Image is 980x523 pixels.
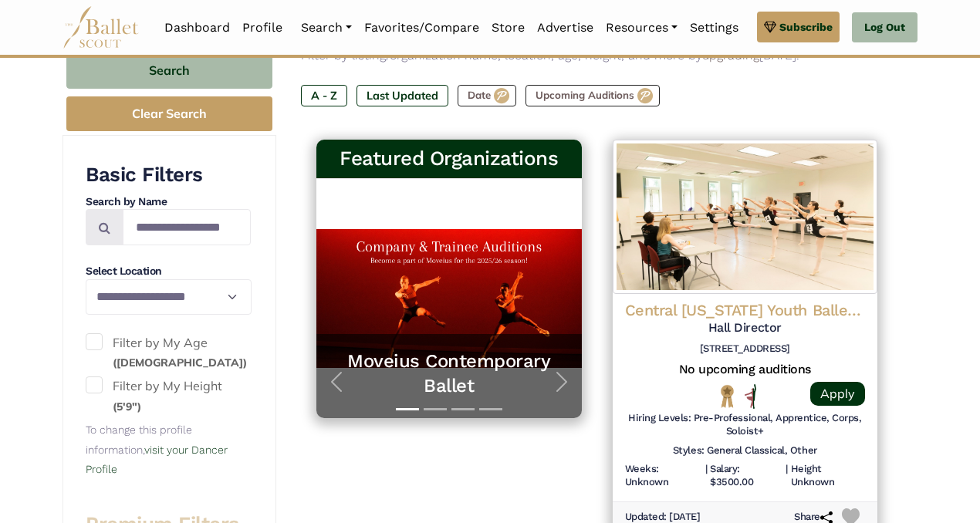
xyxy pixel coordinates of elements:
[66,96,272,131] button: Clear Search
[295,12,358,44] a: Search
[86,444,228,476] a: visit your Dancer Profile
[424,400,447,418] button: Slide 2
[357,85,448,106] label: Last Updated
[113,400,141,413] small: (5'9")
[329,146,569,172] h3: Featured Organizations
[791,463,865,489] h6: Height Unknown
[458,85,516,106] label: Date
[123,209,251,245] input: Search by names...
[779,19,833,35] span: Subscribe
[625,362,866,378] h5: No upcoming auditions
[673,444,817,457] h6: Styles: General Classical, Other
[86,264,251,279] h4: Select Location
[625,320,866,336] h5: Hall Director
[718,384,737,408] img: National
[396,400,419,418] button: Slide 1
[86,333,251,373] label: Filter by My Age
[479,400,502,418] button: Slide 4
[710,463,782,489] h6: Salary: $3500.00
[525,85,660,106] label: Upcoming Auditions
[625,300,866,320] h4: Central [US_STATE] Youth Ballet (CPYB)
[852,12,917,43] a: Log Out
[86,194,251,210] h4: Search by Name
[531,12,600,44] a: Advertise
[113,356,247,369] small: ([DEMOGRAPHIC_DATA])
[600,12,684,44] a: Resources
[625,463,702,489] h6: Weeks: Unknown
[66,52,272,89] button: Search
[86,376,251,416] label: Filter by My Height
[301,85,347,106] label: A - Z
[158,12,236,44] a: Dashboard
[625,412,866,438] h6: Hiring Levels: Pre-Professional, Apprentice, Corps, Soloist+
[810,382,865,406] a: Apply
[485,12,531,44] a: Store
[764,19,776,35] img: gem.svg
[86,423,228,475] small: To change this profile information,
[705,463,708,489] h6: |
[451,400,475,418] button: Slide 3
[613,140,878,294] img: Logo
[786,463,788,489] h6: |
[625,342,866,356] h6: [STREET_ADDRESS]
[86,162,251,188] h3: Basic Filters
[332,349,566,397] a: Moveius Contemporary Ballet
[745,384,756,409] img: All
[358,12,485,44] a: Favorites/Compare
[684,12,745,44] a: Settings
[236,12,289,44] a: Profile
[757,12,840,42] a: Subscribe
